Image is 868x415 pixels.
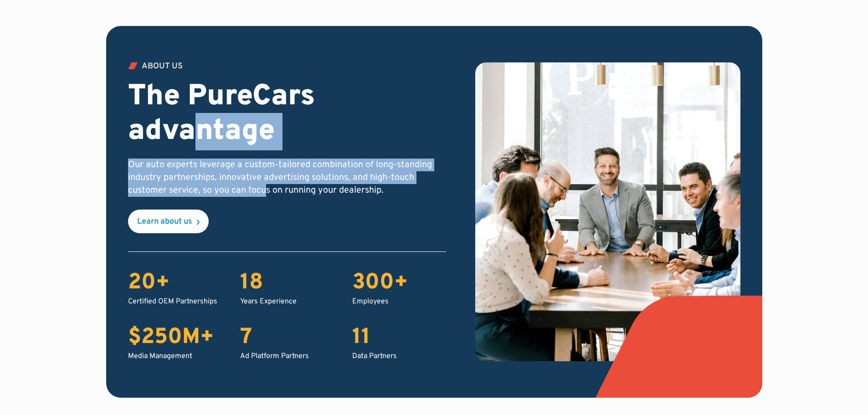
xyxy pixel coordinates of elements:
[475,62,740,362] img: team photo
[137,218,192,226] div: Learn about us
[240,297,334,307] div: Years Experience
[240,270,334,297] div: 18
[128,270,222,297] div: 20+
[142,62,183,71] div: ABOUT US
[352,297,446,307] div: Employees
[352,270,446,297] div: 300+
[240,325,334,351] div: 7
[240,351,334,361] div: Ad Platform Partners
[128,297,222,307] div: Certified OEM Partnerships
[128,80,446,150] h2: The PureCars advantage
[128,351,222,361] div: Media Management
[128,210,209,233] a: Learn about us
[352,325,446,351] div: 11
[352,351,446,361] div: Data Partners
[128,325,222,351] div: $250M+
[128,159,446,197] p: Our auto experts leverage a custom-tailored combination of long-standing industry partnerships, i...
